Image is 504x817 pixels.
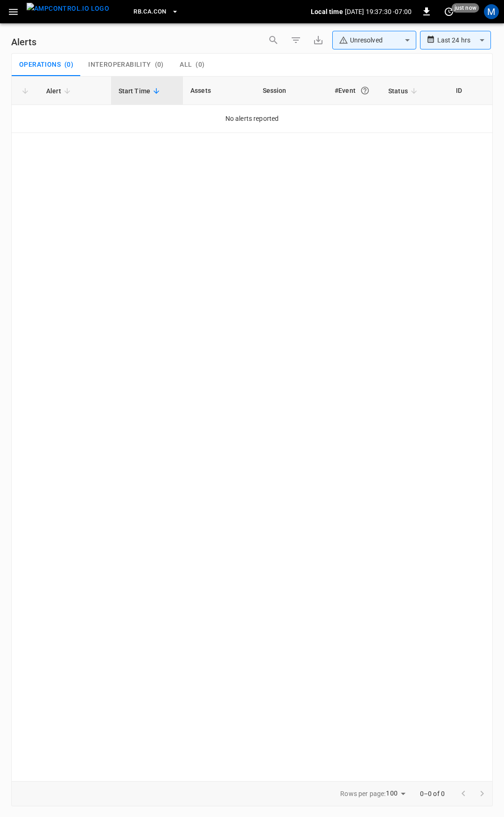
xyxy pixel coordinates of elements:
[88,61,151,69] span: Interoperability
[335,82,373,99] div: #Event
[388,85,420,97] span: Status
[311,7,343,16] p: Local time
[196,61,204,69] span: ( 0 )
[11,35,36,49] h6: Alerts
[64,61,73,69] span: ( 0 )
[441,4,456,19] button: set refresh interval
[183,77,255,105] th: Assets
[155,61,164,69] span: ( 0 )
[119,85,163,97] span: Start Time
[448,77,492,105] th: ID
[484,4,499,19] div: profile-icon
[345,7,412,16] p: [DATE] 19:37:30 -07:00
[12,105,492,133] td: No alerts reported
[133,7,166,17] span: RB.CA.CON
[340,789,385,798] p: Rows per page:
[255,77,328,105] th: Session
[357,82,373,99] button: An event is a single occurrence of an issue. An alert groups related events for the same asset, m...
[27,3,109,14] img: ampcontrol.io logo
[437,31,491,49] div: Last 24 hrs
[452,3,479,13] span: just now
[339,35,401,45] div: Unresolved
[386,787,408,800] div: 100
[180,61,192,69] span: All
[46,85,73,97] span: Alert
[130,3,182,21] button: RB.CA.CON
[420,789,445,798] p: 0–0 of 0
[19,61,61,69] span: Operations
